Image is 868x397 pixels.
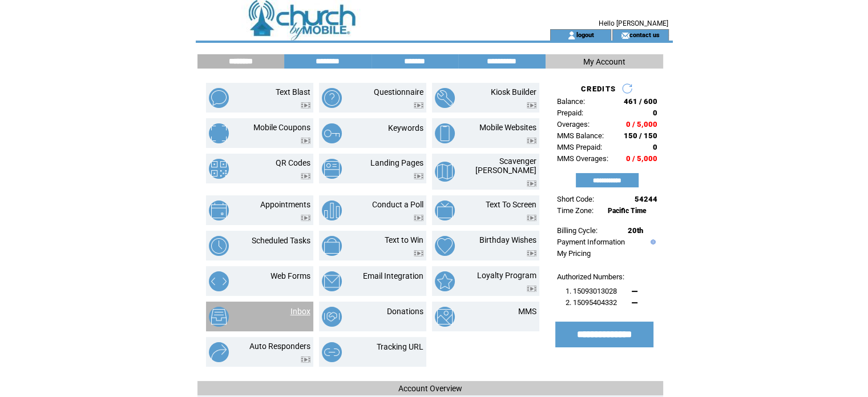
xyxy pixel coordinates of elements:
[414,102,423,109] img: video.png
[626,120,657,129] span: 0 / 5,000
[260,200,310,209] a: Appointments
[414,173,423,179] img: video.png
[370,158,423,167] a: Landing Pages
[567,31,576,40] img: account_icon.gif
[557,143,602,151] span: MMS Prepaid:
[414,215,423,221] img: video.png
[557,131,604,140] span: MMS Balance:
[209,271,229,291] img: web-forms.png
[583,57,625,66] span: My Account
[576,31,594,38] a: logout
[363,271,423,280] a: Email Integration
[209,200,229,220] img: appointments.png
[253,123,310,132] a: Mobile Coupons
[249,342,310,351] a: Auto Responders
[557,249,591,258] a: My Pricing
[608,207,647,215] span: Pacific Time
[301,356,310,363] img: video.png
[624,131,657,140] span: 150 / 150
[648,239,656,244] img: help.gif
[322,88,342,108] img: questionnaire.png
[527,215,536,221] img: video.png
[566,298,617,307] span: 2. 15095404332
[209,342,229,362] img: auto-responders.png
[435,88,455,108] img: kiosk-builder.png
[557,97,585,106] span: Balance:
[626,154,657,163] span: 0 / 5,000
[209,123,229,143] img: mobile-coupons.png
[557,195,594,203] span: Short Code:
[557,226,597,235] span: Billing Cycle:
[322,236,342,256] img: text-to-win.png
[387,307,423,316] a: Donations
[322,159,342,179] img: landing-pages.png
[374,87,423,97] a: Questionnaire
[276,158,310,167] a: QR Codes
[388,123,423,133] a: Keywords
[491,87,536,97] a: Kiosk Builder
[635,195,657,203] span: 54244
[527,138,536,144] img: video.png
[435,236,455,256] img: birthday-wishes.png
[527,181,536,187] img: video.png
[271,271,310,280] a: Web Forms
[372,200,423,209] a: Conduct a Poll
[301,102,310,109] img: video.png
[435,123,455,143] img: mobile-websites.png
[479,123,536,132] a: Mobile Websites
[322,307,342,327] img: donations.png
[276,87,310,97] a: Text Blast
[557,238,625,246] a: Payment Information
[475,157,536,175] a: Scavenger [PERSON_NAME]
[628,226,643,235] span: 20th
[599,19,668,27] span: Hello [PERSON_NAME]
[527,286,536,292] img: video.png
[557,120,590,129] span: Overages:
[414,250,423,256] img: video.png
[653,143,657,151] span: 0
[301,215,310,221] img: video.png
[322,200,342,220] img: conduct-a-poll.png
[322,271,342,291] img: email-integration.png
[209,88,229,108] img: text-blast.png
[527,102,536,109] img: video.png
[581,85,616,93] span: CREDITS
[398,384,462,393] span: Account Overview
[290,307,310,316] a: Inbox
[527,250,536,256] img: video.png
[557,154,608,163] span: MMS Overages:
[486,200,536,209] a: Text To Screen
[252,236,310,245] a: Scheduled Tasks
[557,109,583,117] span: Prepaid:
[209,307,229,327] img: inbox.png
[518,307,536,316] a: MMS
[435,200,455,220] img: text-to-screen.png
[435,307,455,327] img: mms.png
[377,342,423,351] a: Tracking URL
[624,97,657,106] span: 461 / 600
[322,123,342,143] img: keywords.png
[629,31,660,38] a: contact us
[301,173,310,179] img: video.png
[209,159,229,179] img: qr-codes.png
[477,271,536,280] a: Loyalty Program
[435,162,455,182] img: scavenger-hunt.png
[621,31,629,40] img: contact_us_icon.gif
[385,235,423,244] a: Text to Win
[301,138,310,144] img: video.png
[557,206,594,215] span: Time Zone:
[322,342,342,362] img: tracking-url.png
[479,235,536,244] a: Birthday Wishes
[209,236,229,256] img: scheduled-tasks.png
[435,271,455,291] img: loyalty-program.png
[566,287,617,295] span: 1. 15093013028
[557,272,624,281] span: Authorized Numbers:
[653,109,657,117] span: 0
